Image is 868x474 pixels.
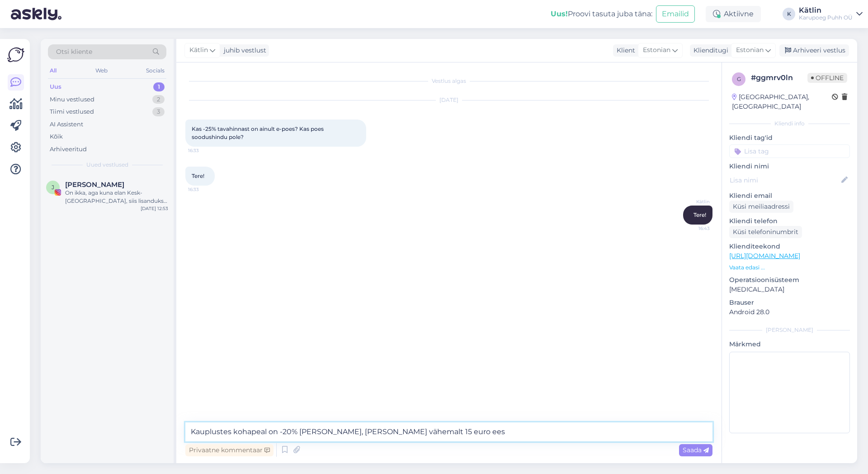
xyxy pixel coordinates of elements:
span: Saada [683,446,709,454]
div: All [48,65,58,77]
a: [URL][DOMAIN_NAME] [729,252,800,260]
div: Arhiveeritud [50,145,87,154]
div: [DATE] [185,96,712,104]
span: Tere! [192,172,204,179]
p: [MEDICAL_DATA] [729,285,850,294]
div: Socials [144,65,166,77]
p: Kliendi nimi [729,162,850,171]
span: Uued vestlused [86,161,128,169]
div: [DATE] 12:53 [141,205,168,212]
input: Lisa tag [729,144,850,158]
p: Kliendi tag'id [729,133,850,143]
div: AI Assistent [50,120,83,129]
p: Kliendi telefon [729,216,850,226]
button: Emailid [656,5,695,23]
div: Arhiveeri vestlus [779,44,849,57]
p: Android 28.0 [729,307,850,317]
img: Askly Logo [7,46,24,63]
span: Offline [807,73,847,83]
div: 1 [153,82,165,91]
div: Kliendi info [729,120,850,128]
div: Klient [613,46,635,55]
textarea: Kauplustes kohapeal on -20% [PERSON_NAME], [PERSON_NAME] vähemalt 15 euro ees [185,422,712,441]
span: 16:33 [188,147,222,154]
p: Kliendi email [729,191,850,201]
div: Web [94,65,109,77]
div: Kõik [50,132,63,141]
div: Uus [50,82,61,91]
span: Kätlin [676,198,710,205]
div: Aktiivne [706,6,761,22]
span: 16:33 [188,186,222,193]
div: Küsi telefoninumbrit [729,226,802,238]
div: Kätlin [799,7,853,14]
span: Jane Merela [65,181,124,189]
span: Estonian [736,45,764,55]
div: [PERSON_NAME] [729,326,850,334]
span: Kas -25% tavahinnast on ainult e-poes? Kas poes soodushindu pole? [192,125,325,140]
div: Minu vestlused [50,95,94,104]
div: K [783,8,795,20]
div: Privaatne kommentaar [185,444,274,456]
div: 3 [152,107,165,116]
b: Uus! [551,10,568,18]
span: Estonian [643,45,670,55]
a: KätlinKarupoeg Puhh OÜ [799,7,863,21]
p: Vaata edasi ... [729,263,850,272]
input: Lisa nimi [730,175,840,185]
div: Vestlus algas [185,77,712,85]
span: J [52,184,54,191]
div: On ikka, aga kuna elan Kesk-[GEOGRAPHIC_DATA], siis lisanduks kütus 50€ [65,189,168,205]
p: Brauser [729,298,850,307]
span: Tere! [693,211,706,218]
div: Küsi meiliaadressi [729,201,793,213]
div: 2 [152,95,165,104]
div: Klienditugi [690,46,728,55]
div: juhib vestlust [220,46,266,55]
span: Kätlin [189,45,208,55]
p: Operatsioonisüsteem [729,275,850,285]
span: g [737,76,741,82]
span: 16:43 [676,225,710,232]
p: Klienditeekond [729,242,850,251]
div: Karupoeg Puhh OÜ [799,14,853,21]
div: Tiimi vestlused [50,107,94,116]
div: # ggmrv0ln [751,72,807,83]
span: Otsi kliente [56,47,92,57]
p: Märkmed [729,340,850,349]
div: [GEOGRAPHIC_DATA], [GEOGRAPHIC_DATA] [732,92,832,111]
div: Proovi tasuta juba täna: [551,9,652,19]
